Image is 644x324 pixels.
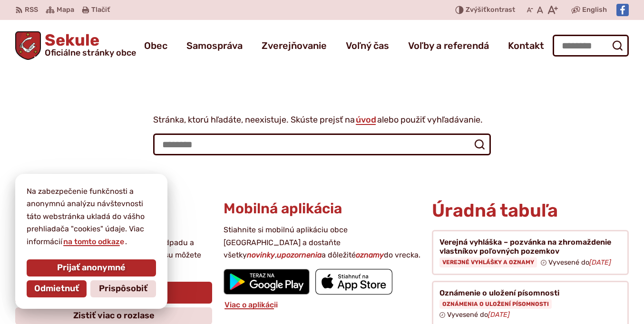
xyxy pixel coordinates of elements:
span: Mapa [57,4,74,16]
a: Zverejňovanie [262,32,327,59]
span: Odmietnuť [34,284,79,294]
span: English [582,4,607,16]
a: Logo Sekule, prejsť na domovskú stránku. [15,31,136,60]
p: Stránka, ktorú hľadáte, neexistuje. Skúste prejsť na alebo použiť vyhľadávanie. [153,67,491,127]
strong: novinky [247,250,275,259]
img: Prejsť na mobilnú aplikáciu Sekule v službe Google Play [224,269,310,295]
span: Prispôsobiť [99,284,147,294]
a: na tomto odkaze [62,237,125,246]
img: Prejsť na domovskú stránku [15,31,41,60]
button: Odmietnuť [27,280,87,297]
a: úvod [355,114,377,125]
h3: Mobilná aplikácia [224,201,420,217]
button: Prispôsobiť [90,280,156,297]
span: Oficiálne stránky obce [45,48,136,57]
button: Prijať anonymné [27,259,156,276]
span: Sekule [41,32,136,57]
a: English [580,4,609,16]
span: Tlačiť [91,6,110,14]
a: Kontakt [508,32,544,59]
p: Stiahnite si mobilnú aplikáciu obce [GEOGRAPHIC_DATA] a dostaňte všetky , a dôležité do vrecka. [224,224,420,261]
a: Samospráva [186,32,243,59]
span: Prijať anonymné [57,263,126,273]
img: Prejsť na Facebook stránku [616,4,629,16]
a: Voľby a referendá [408,32,489,59]
span: kontrast [466,6,515,14]
strong: oznamy [356,250,384,259]
a: Verejná vyhláška – pozvánka na zhromaždenie vlastníkov poľovných pozemkov Verejné vyhlášky a ozna... [432,230,629,275]
img: Prejsť na mobilnú aplikáciu Sekule v App Store [315,269,392,295]
span: RSS [25,4,38,16]
span: Zvýšiť [466,6,487,14]
strong: upozornenia [277,250,322,259]
a: Obec [144,32,167,59]
p: Na zabezpečenie funkčnosti a anonymnú analýzu návštevnosti táto webstránka ukladá do vášho prehli... [27,185,156,248]
a: Viac o aplikácii [224,300,279,309]
h2: Úradná tabuľa [432,201,629,221]
a: Voľný čas [346,32,389,59]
